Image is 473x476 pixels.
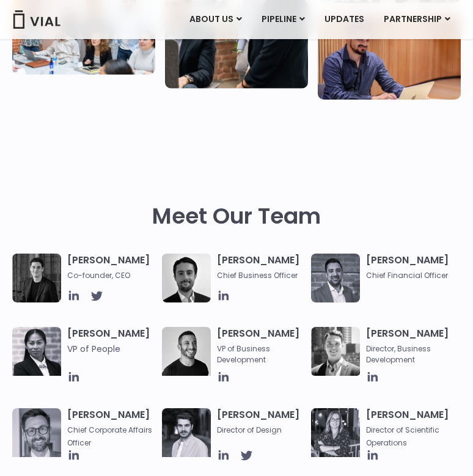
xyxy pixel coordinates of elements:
[162,254,211,302] img: A black and white photo of a man in a suit holding a vial.
[366,254,455,281] h3: [PERSON_NAME]
[67,425,152,448] span: Chief Corporate Affairs Officer
[67,343,156,354] span: VP of People
[67,327,156,370] h3: [PERSON_NAME]
[311,254,360,302] img: Headshot of smiling man named Samir
[180,9,251,30] a: ABOUT USMenu Toggle
[366,343,455,365] span: Director, Business Development
[366,270,455,281] span: Chief Financial Officer
[366,425,439,448] span: Director of Scientific Operations
[217,327,306,365] h3: [PERSON_NAME]
[315,9,373,30] a: UPDATES
[67,254,156,281] h3: [PERSON_NAME]
[217,343,306,365] span: VP of Business Development
[366,327,455,365] h3: [PERSON_NAME]
[217,254,306,281] h3: [PERSON_NAME]
[162,327,211,376] img: A black and white photo of a man smiling.
[162,408,211,457] img: Headshot of smiling man named Albert
[366,408,455,449] h3: [PERSON_NAME]
[311,327,360,376] img: A black and white photo of a smiling man in a suit at ARVO 2023.
[12,254,61,302] img: A black and white photo of a man in a suit attending a Summit.
[311,408,360,457] img: Headshot of smiling woman named Sarah
[67,408,156,449] h3: [PERSON_NAME]
[12,10,61,29] img: Vial Logo
[217,408,306,436] h3: [PERSON_NAME]
[217,425,306,436] span: Director of Design
[217,270,306,281] span: Chief Business Officer
[374,9,460,30] a: PARTNERSHIPMenu Toggle
[12,327,61,376] img: Catie
[67,270,156,281] span: Co-founder, CEO
[318,14,461,100] img: Man working at a computer
[252,9,314,30] a: PIPELINEMenu Toggle
[152,203,321,229] h2: Meet Our Team
[12,408,61,457] img: Paolo-M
